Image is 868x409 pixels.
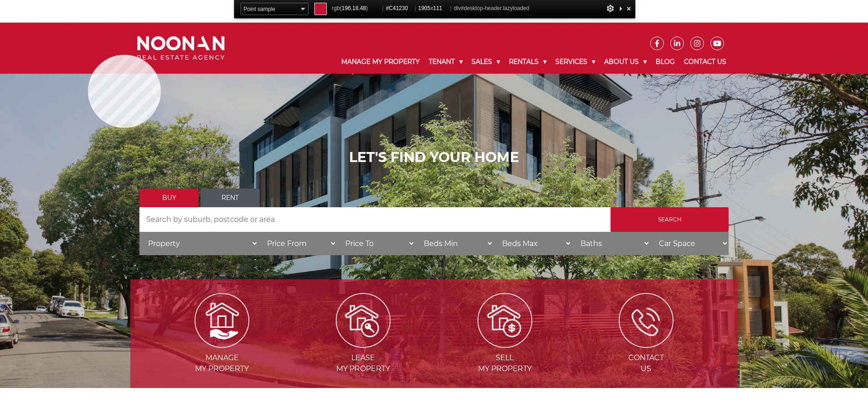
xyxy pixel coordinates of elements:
[200,189,260,207] a: Rent
[382,5,384,11] span: |
[337,50,424,73] a: Manage My Property
[611,207,729,232] input: Search
[467,50,504,73] a: Sales
[461,5,529,11] span: #desktop-header.lazyloaded
[360,5,366,11] span: 48
[454,3,529,14] span: div
[478,293,532,348] img: Sell my property
[332,3,380,14] span: rgb( , , )
[195,293,249,348] img: Manage my Property
[576,315,716,373] a: ICONS ContactUs
[139,149,729,166] h1: LET'S FIND YOUR HOME
[152,352,292,374] span: Manage my Property
[424,50,467,73] a: Tenant
[139,189,199,207] a: Buy
[415,5,416,11] span: |
[336,293,390,348] img: Lease my property
[504,50,551,73] a: Rentals
[551,50,600,73] a: Services
[450,5,452,11] span: |
[435,315,575,373] a: Sell my property Sellmy Property
[433,5,442,11] span: 111
[619,293,673,348] img: ICONS
[617,3,624,14] div: Collapse This Panel
[435,352,575,374] span: Sell my Property
[137,36,225,60] img: Noonan Real Estate Agency
[624,3,633,14] div: Close and Stop Picking
[651,50,679,73] a: Blog
[600,50,651,73] a: About Us
[152,315,292,373] a: Manage my Property Managemy Property
[139,207,611,232] input: Search by suburb, postcode or area
[342,5,351,11] span: 196
[386,3,412,14] span: #C41230
[293,315,433,373] a: Lease my property Leasemy Property
[352,5,358,11] span: 18
[606,3,615,14] div: Options
[418,3,448,14] span: x
[418,5,431,11] span: 1905
[293,352,433,374] span: Lease my Property
[576,352,716,374] span: Contact Us
[679,50,731,73] a: Contact Us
